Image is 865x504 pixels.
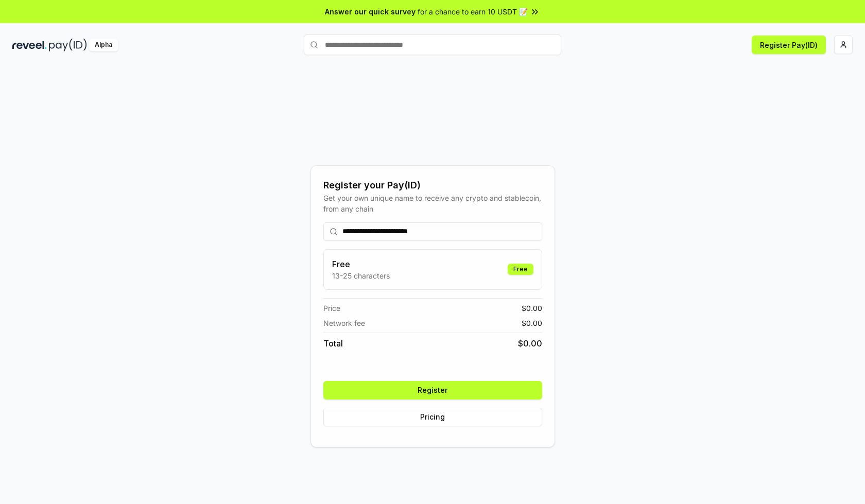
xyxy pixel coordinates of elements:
span: $ 0.00 [518,337,542,350]
span: Price [323,303,340,314]
span: $ 0.00 [522,303,542,314]
div: Get your own unique name to receive any crypto and stablecoin, from any chain [323,193,542,214]
span: Answer our quick survey [325,6,416,17]
span: $ 0.00 [522,318,542,328]
span: for a chance to earn 10 USDT 📝 [418,6,528,17]
span: Network fee [323,318,365,328]
button: Pricing [323,408,542,426]
button: Register [323,381,542,399]
button: Register Pay(ID) [752,36,826,54]
img: reveel_dark [12,39,47,51]
h3: Free [332,258,390,270]
div: Alpha [89,39,118,51]
div: Free [508,264,533,275]
div: Register your Pay(ID) [323,178,542,193]
span: Total [323,337,343,350]
img: pay_id [49,39,87,51]
p: 13-25 characters [332,270,390,281]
